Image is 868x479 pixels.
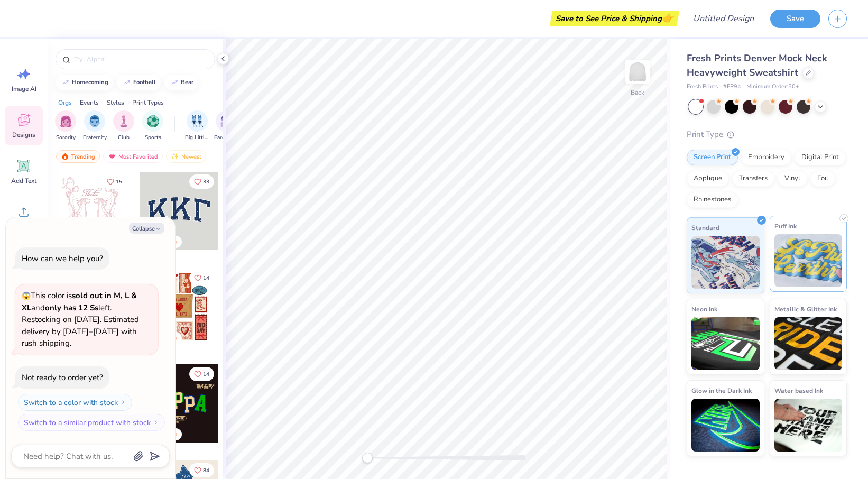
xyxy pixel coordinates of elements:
img: Back [627,61,648,82]
div: filter for Club [113,110,134,142]
div: filter for Sports [142,110,163,142]
div: Transfers [732,171,774,187]
img: most_fav.gif [108,153,116,160]
div: Back [631,88,644,97]
img: Water based Ink [774,399,843,452]
span: Fraternity [83,134,107,142]
div: Foil [810,171,835,187]
span: Minimum Order: 50 + [746,82,799,91]
strong: sold out in M, L & XL [22,290,137,313]
div: Screen Print [687,150,738,165]
img: trend_line.gif [61,79,70,86]
img: Parent's Weekend Image [220,115,233,127]
div: bear [181,79,193,85]
div: homecoming [72,79,108,85]
span: 😱 [22,291,31,301]
button: Switch to a color with stock [18,394,132,411]
span: Metallic & Glitter Ink [774,303,837,315]
div: Vinyl [778,171,807,187]
div: filter for Sorority [55,110,76,142]
span: 14 [203,275,209,281]
button: filter button [185,110,209,142]
div: Styles [107,98,124,107]
span: This color is and left. Restocking on [DATE]. Estimated delivery by [DATE]–[DATE] with rush shipp... [22,290,139,348]
button: filter button [55,110,76,142]
span: Sports [145,134,161,142]
img: Club Image [118,115,130,127]
button: filter button [113,110,134,142]
div: Applique [687,171,729,187]
span: Parent's Weekend [214,134,238,142]
div: Print Type [687,128,847,141]
span: Add Text [11,177,36,185]
span: Image AI [12,85,36,93]
div: Most Favorited [103,150,163,163]
button: Collapse [129,223,164,234]
img: Switch to a similar product with stock [153,419,159,426]
span: Neon Ink [691,303,717,315]
span: Sorority [56,134,76,142]
div: Events [80,98,99,107]
button: Like [189,463,214,477]
button: football [117,75,161,90]
img: Big Little Reveal Image [191,115,203,127]
div: Digital Print [795,150,846,165]
button: filter button [83,110,107,142]
div: filter for Big Little Reveal [185,110,209,142]
img: Fraternity Image [89,115,100,127]
button: Like [189,174,214,189]
img: trending.gif [61,153,69,160]
div: Trending [56,150,100,163]
span: Fresh Prints Denver Mock Neck Heavyweight Sweatshirt [687,52,827,79]
img: Puff Ink [774,234,843,287]
img: Switch to a color with stock [120,399,126,406]
span: Club [118,134,130,142]
span: Water based Ink [774,385,823,396]
span: # FP94 [723,82,741,91]
button: Switch to a similar product with stock [18,414,165,431]
div: filter for Parent's Weekend [214,110,238,142]
span: 14 [203,372,209,377]
button: Like [189,367,214,381]
span: Big Little Reveal [185,134,209,142]
img: Standard [691,236,760,289]
div: Print Types [132,98,164,107]
button: filter button [214,110,238,142]
div: Not ready to order yet? [22,372,103,383]
div: How can we help you? [22,253,103,264]
strong: only has 12 Ss [45,302,98,313]
button: Like [189,271,214,285]
button: filter button [142,110,163,142]
img: Sorority Image [60,115,72,127]
span: Standard [691,222,719,233]
input: Untitled Design [685,8,762,29]
img: Neon Ink [691,317,760,370]
button: Save [770,10,820,28]
input: Try "Alpha" [73,54,208,65]
span: Fresh Prints [687,82,718,91]
img: newest.gif [171,153,179,160]
span: 👉 [662,12,673,24]
span: 84 [203,468,209,473]
div: football [133,79,156,85]
div: Newest [166,150,206,163]
img: Sports Image [147,115,159,127]
div: Save to See Price & Shipping [552,11,677,26]
div: filter for Fraternity [83,110,107,142]
img: trend_line.gif [170,79,179,86]
img: Glow in the Dark Ink [691,399,760,452]
span: Puff Ink [774,220,797,232]
div: Accessibility label [362,453,373,463]
button: bear [164,75,198,90]
span: Designs [12,131,35,139]
button: homecoming [56,75,113,90]
img: Metallic & Glitter Ink [774,317,843,370]
span: Glow in the Dark Ink [691,385,752,396]
div: Rhinestones [687,192,738,208]
span: 15 [116,179,122,185]
div: Embroidery [741,150,791,165]
button: Like [102,174,127,189]
span: 33 [203,179,209,185]
img: trend_line.gif [123,79,131,86]
div: Orgs [58,98,72,107]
